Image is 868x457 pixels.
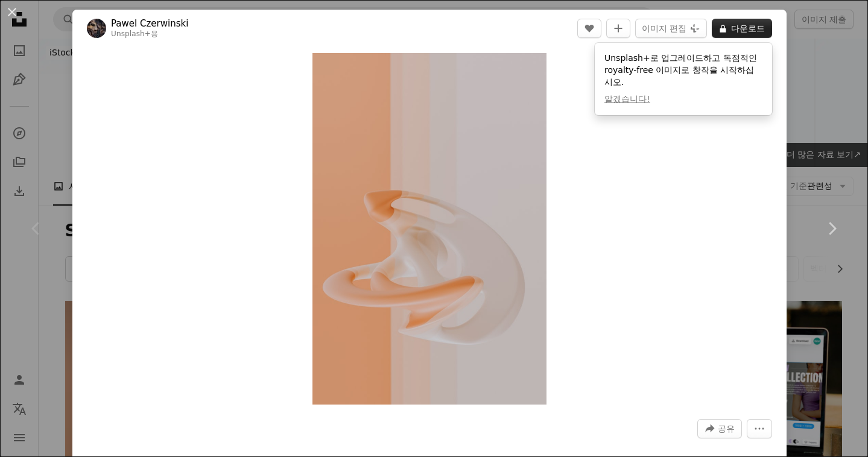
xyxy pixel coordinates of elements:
button: 이 이미지 확대 [312,53,547,405]
button: 다운로드 [712,19,772,38]
button: 좋아요 [577,19,601,38]
span: 공유 [718,420,735,438]
img: 벽에 있는 흰색 물체의 클로즈업 [312,53,547,405]
button: 더 많은 작업 [747,419,772,438]
button: 컬렉션에 추가 [606,19,630,38]
div: 용 [111,30,188,39]
a: Pawel Czerwinski [111,17,188,30]
button: 알겠습니다! [604,93,650,106]
a: 다음 [796,171,868,286]
button: 이미지 편집 [635,19,707,38]
div: Unsplash+로 업그레이드하고 독점적인 royalty-free 이미지로 창작을 시작하십시오. [595,43,772,115]
button: 이 이미지 공유 [697,419,742,438]
img: Pawel Czerwinski의 프로필로 이동 [87,19,106,38]
a: Unsplash+ [111,30,151,38]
